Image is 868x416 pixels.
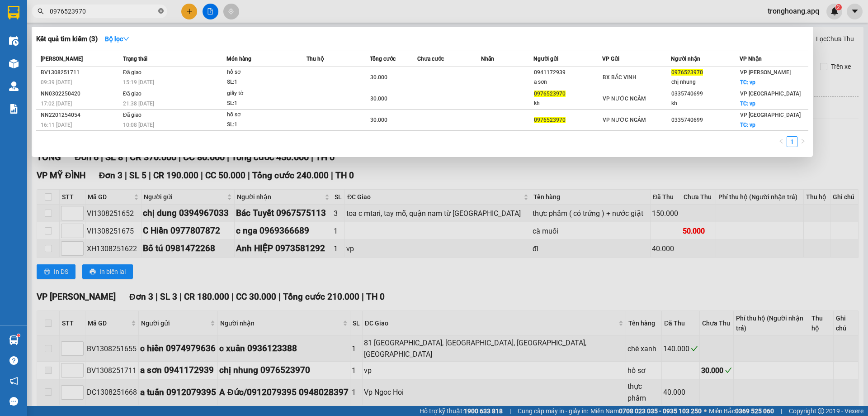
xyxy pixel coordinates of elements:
[41,122,72,128] span: 16:11 [DATE]
[797,136,808,147] li: Next Page
[123,36,129,42] span: down
[740,122,755,128] span: TC: vp
[41,89,120,99] div: NN0302250420
[671,115,739,125] div: 0335740699
[226,56,251,62] span: Món hàng
[776,136,787,147] button: left
[227,67,295,77] div: hồ sơ
[9,36,19,46] img: warehouse-icon
[417,56,444,62] span: Chưa cước
[41,110,120,120] div: NN2201254054
[740,100,755,107] span: TC: vp
[9,356,18,365] span: question-circle
[533,56,558,62] span: Người gửi
[370,117,387,123] span: 30.000
[9,59,19,68] img: warehouse-icon
[227,77,295,87] div: SL: 1
[481,56,494,62] span: Nhãn
[41,56,83,62] span: [PERSON_NAME]
[534,77,602,87] div: a sơn
[370,96,387,102] span: 30.000
[105,35,129,43] strong: Bộ lọc
[41,100,72,107] span: 17:02 [DATE]
[9,104,19,114] img: solution-icon
[17,334,20,337] sup: 1
[158,8,164,14] span: close-circle
[8,6,19,19] img: logo-vxr
[123,122,154,128] span: 10:08 [DATE]
[534,68,602,77] div: 0941172939
[534,99,602,108] div: kh
[740,79,755,86] span: TC: vp
[603,117,646,123] span: VP NƯỚC NGẦM
[36,34,98,44] h3: Kết quả tìm kiếm ( 3 )
[123,91,142,97] span: Đã giao
[787,136,797,147] li: 1
[534,91,566,97] span: 0976523970
[370,56,396,62] span: Tổng cước
[9,377,18,385] span: notification
[671,69,703,76] span: 0976523970
[9,335,19,345] img: warehouse-icon
[797,136,808,147] button: right
[778,139,784,144] span: left
[38,8,44,14] span: search
[602,56,619,62] span: VP Gửi
[800,139,806,144] span: right
[671,56,700,62] span: Người nhận
[123,79,154,86] span: 15:19 [DATE]
[123,112,142,118] span: Đã giao
[227,89,295,99] div: giấy tờ
[671,77,739,87] div: chị nhung
[158,7,164,16] span: close-circle
[671,89,739,99] div: 0335740699
[9,397,18,406] span: message
[227,120,295,130] div: SL: 1
[740,69,791,76] span: VP [PERSON_NAME]
[98,32,137,46] button: Bộ lọcdown
[123,56,147,62] span: Trạng thái
[603,96,646,102] span: VP NƯỚC NGẦM
[787,137,797,147] a: 1
[370,74,387,81] span: 30.000
[603,74,637,81] span: BX BẮC VINH
[41,79,72,86] span: 09:39 [DATE]
[534,117,566,123] span: 0976523970
[307,56,324,62] span: Thu hộ
[9,81,19,91] img: warehouse-icon
[41,68,120,77] div: BV1308251711
[123,100,154,107] span: 21:38 [DATE]
[227,110,295,120] div: hồ sơ
[740,91,801,97] span: VP [GEOGRAPHIC_DATA]
[671,99,739,108] div: kh
[776,136,787,147] li: Previous Page
[740,112,801,118] span: VP [GEOGRAPHIC_DATA]
[123,69,142,76] span: Đã giao
[227,99,295,109] div: SL: 1
[50,6,156,16] input: Tìm tên, số ĐT hoặc mã đơn
[740,56,762,62] span: VP Nhận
